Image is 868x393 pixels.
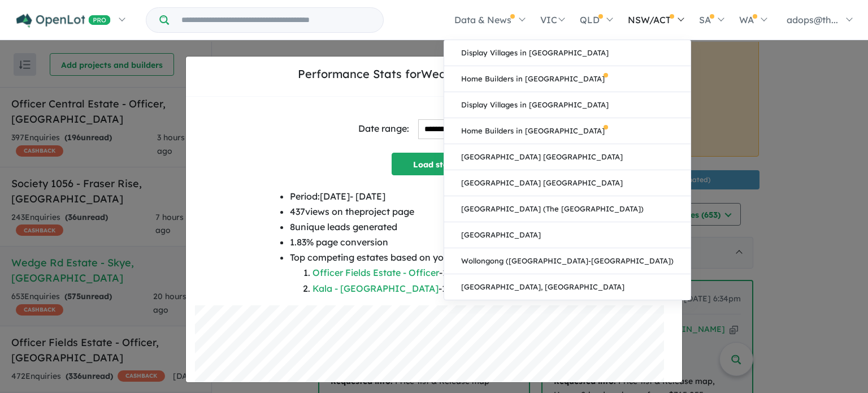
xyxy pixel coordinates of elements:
a: Home Builders in [GEOGRAPHIC_DATA] [444,118,691,144]
li: Top competing estates based on your buyers from [DATE] to [DATE] : [290,250,579,296]
a: Wollongong ([GEOGRAPHIC_DATA]-[GEOGRAPHIC_DATA]) [444,248,691,274]
span: adops@th... [787,14,838,25]
a: [GEOGRAPHIC_DATA] [GEOGRAPHIC_DATA] [444,144,691,170]
a: [GEOGRAPHIC_DATA] (The [GEOGRAPHIC_DATA]) [444,196,691,222]
a: Display Villages in [GEOGRAPHIC_DATA] [444,92,691,118]
img: Openlot PRO Logo White [16,14,111,28]
div: Date range: [358,121,409,136]
input: Try estate name, suburb, builder or developer [171,8,381,32]
li: 1.83 % page conversion [290,235,579,250]
li: - 13 % [313,265,579,280]
a: Officer Fields Estate - Officer [313,267,439,278]
a: [GEOGRAPHIC_DATA], [GEOGRAPHIC_DATA] [444,274,691,300]
li: Period: [DATE] - [DATE] [290,189,579,204]
a: [GEOGRAPHIC_DATA] [444,222,691,248]
li: 437 views on the project page [290,204,579,219]
a: Home Builders in [GEOGRAPHIC_DATA] [444,66,691,92]
a: Kala - [GEOGRAPHIC_DATA] [313,283,439,294]
a: [GEOGRAPHIC_DATA] [GEOGRAPHIC_DATA] [444,170,691,196]
button: Load stats [392,153,476,175]
li: - 13 % [313,281,579,296]
h5: Performance Stats for Wedge Rd Estate - Skye [195,66,658,83]
li: 8 unique leads generated [290,219,579,235]
a: Display Villages in [GEOGRAPHIC_DATA] [444,40,691,66]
